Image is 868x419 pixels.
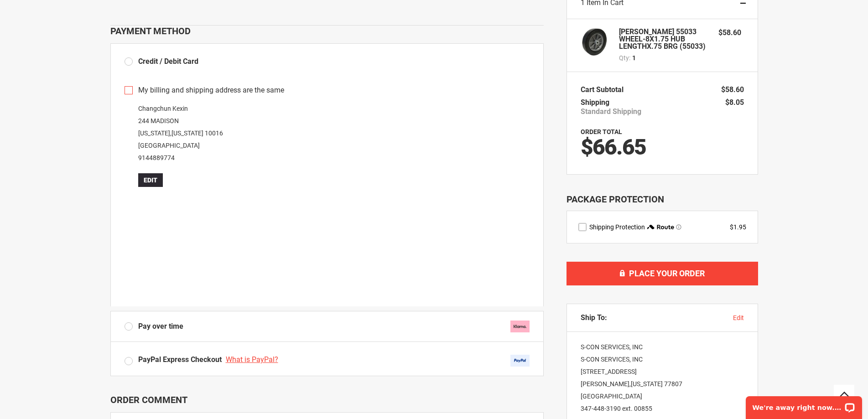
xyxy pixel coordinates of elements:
[581,98,609,107] span: Shipping
[581,28,608,56] img: Greenlee 55033 WHEEL-8X1.75 HUB LENGTHX.75 BRG (55033)
[138,355,222,364] span: PayPal Express Checkout
[581,107,641,116] span: Standard Shipping
[138,85,284,96] span: My billing and shipping address are the same
[721,85,744,94] span: $58.60
[718,28,741,37] span: $58.60
[172,129,203,137] span: [US_STATE]
[619,54,629,62] span: Qty
[725,98,744,107] span: $8.05
[589,223,645,231] span: Shipping Protection
[629,269,705,278] span: Place Your Order
[581,134,646,160] span: $66.65
[138,154,175,161] a: 9144889774
[581,83,628,96] th: Cart Subtotal
[733,314,744,321] span: edit
[581,128,622,135] strong: Order Total
[632,53,636,62] span: 1
[619,28,710,50] strong: [PERSON_NAME] 55033 WHEEL-8X1.75 HUB LENGTHX.75 BRG (55033)
[510,355,530,367] img: Acceptance Mark
[733,313,744,322] button: edit
[123,190,531,306] iframe: Secure payment input frame
[567,193,758,206] div: Package Protection
[110,26,544,36] div: Payment Method
[138,57,198,66] span: Credit / Debit Card
[740,390,868,419] iframe: LiveChat chat widget
[125,103,530,187] div: Changchun Kexin 244 MADISON [US_STATE] , 10016 [GEOGRAPHIC_DATA]
[631,380,663,388] span: [US_STATE]
[730,222,746,232] div: $1.95
[676,224,681,230] span: Learn more
[138,173,163,187] button: Edit
[567,262,758,285] button: Place Your Order
[581,405,652,412] a: 347-448-3190 ext. 00855
[226,355,278,364] span: What is PayPal?
[138,321,183,332] span: Pay over time
[110,394,544,405] p: Order Comment
[510,321,530,332] img: klarna.svg
[578,222,746,232] div: route shipping protection selector element
[226,355,281,364] a: What is PayPal?
[144,176,157,184] span: Edit
[581,313,607,322] span: Ship To:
